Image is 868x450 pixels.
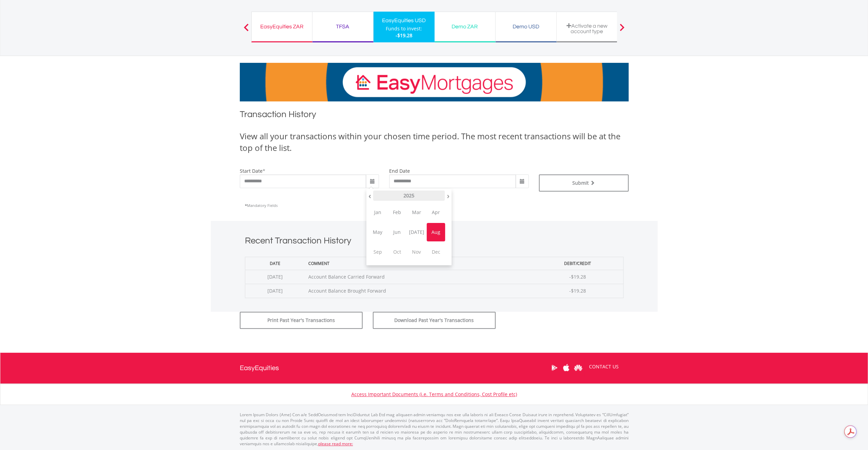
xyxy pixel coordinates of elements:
a: CONTACT US [584,357,623,376]
th: › [445,191,452,201]
div: View all your transactions within your chosen time period. The most recent transactions will be a... [240,130,629,154]
a: please read more: [318,441,353,447]
span: Sep [368,243,387,261]
a: EasyEquities [240,353,279,383]
th: Debit/Credit [532,257,623,270]
h1: Recent Transaction History [245,235,623,250]
td: [DATE] [245,270,305,284]
div: EasyEquities USD [378,16,430,25]
span: Mar [407,203,426,222]
th: 2025 [373,191,445,201]
th: Comment [305,257,532,270]
div: Funds to invest: [386,25,422,32]
span: Nov [407,243,426,261]
div: TFSA [317,22,369,31]
a: Apple [560,357,572,378]
th: ‹ [366,191,373,201]
span: Apr [427,203,445,222]
td: Account Balance Carried Forward [305,270,532,284]
span: -$19.28 [569,273,586,280]
span: Jan [368,203,387,222]
div: Demo USD [500,22,552,31]
div: EasyEquities ZAR [256,22,308,31]
span: -$19.28 [569,287,586,294]
span: Jun [388,223,406,241]
td: [DATE] [245,284,305,298]
a: Huawei [572,357,584,378]
div: Activate a new account type [561,23,613,34]
span: Dec [427,243,445,261]
td: Account Balance Brought Forward [305,284,532,298]
span: May [368,223,387,241]
span: Aug [427,223,445,241]
span: Mandatory Fields [245,203,278,208]
th: Date [245,257,305,270]
button: Download Past Year's Transactions [373,312,496,329]
button: Submit [539,174,629,192]
span: [DATE] [407,223,426,241]
label: start date [240,168,263,174]
span: -$19.28 [396,32,412,39]
a: Access Important Documents (i.e. Terms and Conditions, Cost Profile etc) [351,391,517,397]
button: Print Past Year's Transactions [240,312,363,329]
p: Lorem Ipsum Dolors (Ame) Con a/e SeddOeiusmod tem InciDiduntut Lab Etd mag aliquaen admin veniamq... [240,412,629,447]
h1: Transaction History [240,108,629,124]
a: Google Play [548,357,560,378]
div: Demo ZAR [439,22,491,31]
span: Feb [388,203,406,222]
img: EasyMortage Promotion Banner [240,63,629,101]
label: end date [389,168,410,174]
span: Oct [388,243,406,261]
